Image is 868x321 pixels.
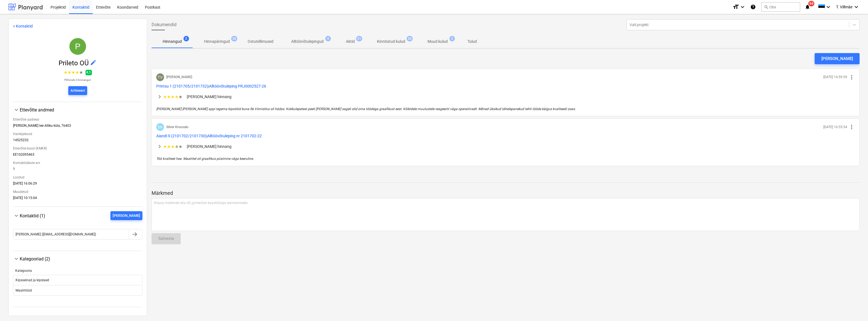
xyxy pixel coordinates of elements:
[764,5,768,9] span: search
[64,69,68,76] span: ★
[171,94,175,99] span: ★
[68,86,87,95] button: Arhiveeri
[158,75,163,79] span: TV
[20,213,45,218] span: Kontaktid (1)
[836,5,852,9] span: T. Villmäe
[733,4,739,10] i: format_size
[110,211,142,220] button: [PERSON_NAME]
[466,39,479,44] p: Tulud
[171,144,175,149] span: ★
[13,167,142,173] div: 1
[248,39,273,44] p: Ostutellimused
[64,78,92,82] p: Põhineb 2 hinnangul
[152,21,177,28] span: Dokumendid
[76,69,79,76] span: ★
[853,4,860,10] i: keyboard_arrow_down
[427,39,448,44] p: Muud kulud
[71,88,85,94] div: Arhiveeri
[166,125,188,130] p: Silver Kruusalu
[356,36,362,41] span: 51
[163,94,167,99] span: ★
[13,181,142,188] div: [DATE] 16:06:29
[15,269,140,273] div: Kategooria
[156,93,163,100] span: keyboard_arrow_right
[207,133,262,139] button: Alltöövõtuleping nr 2101702-22
[13,106,20,113] span: keyboard_arrow_down
[407,36,413,41] span: 26
[13,144,142,153] div: Ettevõtte kood (KMKR)
[815,53,860,64] button: [PERSON_NAME]
[825,4,832,10] i: keyboard_arrow_down
[13,255,142,262] div: Kategooriad (2)
[20,107,142,113] div: Ettevõtte andmed
[848,124,855,130] span: more_vert
[16,232,96,236] div: [PERSON_NAME] ([EMAIL_ADDRESS][DOMAIN_NAME])
[187,144,232,149] p: [PERSON_NAME] hinnang
[231,36,237,41] span: 30
[805,4,810,10] i: notifications
[158,125,163,129] span: SK
[156,83,855,89] p: |
[59,59,90,67] span: Prileto OÜ
[113,213,140,219] div: [PERSON_NAME]
[156,83,208,89] button: Printsu 1 (2101705/2101732)
[167,94,171,99] span: ★
[13,212,20,219] span: keyboard_arrow_down
[85,70,92,75] span: 4,1
[823,125,847,130] p: [DATE] 16:55:54
[156,134,207,138] span: Aiandi 9 (2101702/2101730)
[166,75,192,79] p: [PERSON_NAME]
[291,39,324,44] p: Alltöövõtulepingud
[209,83,266,89] button: Alltöövõtuleping PRJ0002527-26
[821,55,853,62] div: [PERSON_NAME]
[13,173,142,181] div: Loodud
[823,75,847,79] p: [DATE] 14:59:59
[156,73,164,81] div: Tanel Villmäe
[156,133,855,139] p: |
[16,288,32,292] div: Maalritööd
[156,143,163,150] span: keyboard_arrow_right
[13,262,142,302] div: Kategooriad (2)
[13,130,142,138] div: Hankijakood
[156,107,855,111] p: [PERSON_NAME] [PERSON_NAME] appi tegema kipsitöid kuna Re Viimistlus oli hädas. Kokkulepetest pee...
[156,84,208,88] span: Printsu 1 (2101705/2101732)
[13,115,142,124] div: Ettevõtte aadress
[13,159,142,167] div: Kontaktisikute arv
[16,278,49,282] div: Kipsseinad ja kipslaed
[20,256,142,262] div: Kategooriad (2)
[13,138,142,144] div: 14525232
[175,94,178,99] span: ★
[13,220,142,246] div: Kontaktid (1)[PERSON_NAME]
[13,211,142,220] div: Kontaktid (1)[PERSON_NAME]
[156,133,207,139] button: Aiandi 9 (2101702/2101730)
[167,144,171,149] span: ★
[13,153,142,159] div: EE102095463
[377,39,405,44] p: Kinnitatud kulud
[69,38,86,55] div: Prileto
[325,36,331,41] span: 4
[156,156,855,161] p: Töö kvaliteet hea. Maalritel oli graafikus püsimine väga keeruline.
[739,4,746,10] i: keyboard_arrow_down
[13,188,142,196] div: Muudetud
[13,24,33,28] a: < Kontaktid
[449,36,455,41] span: 3
[840,294,868,321] iframe: Chat Widget
[156,143,855,150] div: ★★★★★[PERSON_NAME] hinnang
[13,196,142,202] div: [DATE] 10:15:04
[808,1,814,6] span: 94
[175,144,178,149] span: ★
[13,124,142,130] div: [PERSON_NAME] tee Alliku küla, 76403
[346,39,355,44] p: Aktid
[848,74,855,81] span: more_vert
[178,144,182,149] span: ★
[183,36,189,41] span: 2
[178,94,182,99] span: ★
[13,106,142,113] div: Ettevõtte andmed
[79,69,83,76] span: ★
[152,190,860,196] p: Märkmed
[204,39,230,44] p: Hinnapäringud
[13,255,20,262] span: keyboard_arrow_down
[163,39,182,44] p: Hinnangud
[72,69,76,76] span: ★
[13,113,142,202] div: Ettevõtte andmed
